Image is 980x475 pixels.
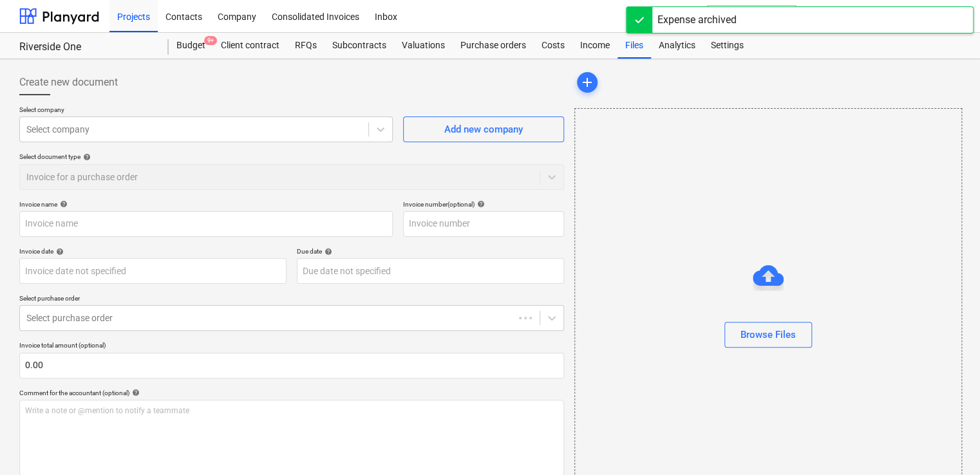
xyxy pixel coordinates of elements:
[19,153,564,161] div: Select document type
[53,248,64,256] span: help
[19,200,393,209] div: Invoice name
[580,75,595,90] span: add
[19,389,564,397] div: Comment for the accountant (optional)
[325,33,394,59] a: Subcontracts
[297,258,564,284] input: Due date not specified
[169,33,213,59] div: Budget
[394,33,453,59] a: Valuations
[129,389,140,396] span: help
[19,106,393,116] p: Select company
[204,36,217,45] span: 9+
[19,353,564,378] input: Invoice total amount (optional)
[287,33,325,59] a: RFQs
[19,341,564,352] p: Invoice total amount (optional)
[444,121,523,138] div: Add new company
[403,211,564,237] input: Invoice number
[453,33,534,59] a: Purchase orders
[403,200,564,209] div: Invoice number (optional)
[19,41,153,54] div: Riverside One
[19,211,393,237] input: Invoice name
[19,247,287,256] div: Invoice date
[572,33,617,59] a: Income
[403,116,564,142] button: Add new company
[19,75,118,90] span: Create new document
[703,33,751,59] a: Settings
[651,33,703,59] a: Analytics
[724,322,812,348] button: Browse Files
[475,200,485,208] span: help
[19,258,287,284] input: Invoice date not specified
[57,200,68,208] span: help
[297,247,564,256] div: Due date
[80,153,91,161] span: help
[617,33,651,59] a: Files
[322,248,332,256] span: help
[169,33,213,59] a: Budget9+
[213,33,287,59] a: Client contract
[534,33,572,59] a: Costs
[740,326,796,343] div: Browse Files
[657,12,737,28] div: Expense archived
[19,294,564,305] p: Select purchase order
